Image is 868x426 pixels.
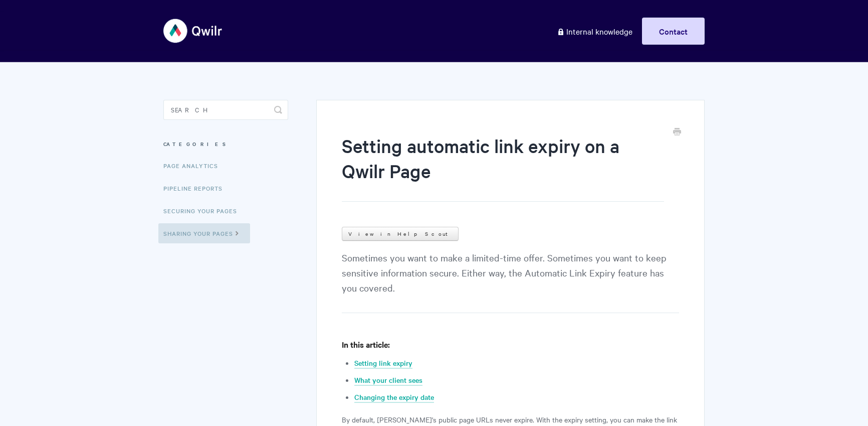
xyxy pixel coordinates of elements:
[163,201,245,221] a: Securing Your Pages
[642,18,705,45] a: Contact
[163,178,230,198] a: Pipeline reports
[342,339,390,350] strong: In this article:
[163,156,226,176] a: Page Analytics
[673,127,681,138] a: Print this Article
[158,223,250,243] a: Sharing Your Pages
[342,133,664,202] h1: Setting automatic link expiry on a Qwilr Page
[354,375,422,386] a: What your client sees
[549,18,640,45] a: Internal knowledge
[163,135,288,153] h3: Categories
[354,392,434,403] a: Changing the expiry date
[354,358,412,369] a: Setting link expiry
[163,12,223,50] img: Qwilr Help Center
[342,227,459,241] a: View in Help Scout
[342,250,679,313] p: Sometimes you want to make a limited-time offer. Sometimes you want to keep sensitive information...
[163,100,288,120] input: Search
